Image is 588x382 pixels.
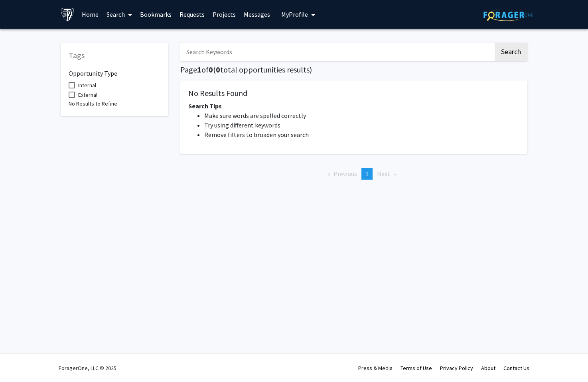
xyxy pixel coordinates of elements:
[197,65,201,74] span: 1
[180,168,527,180] ul: Pagination
[495,43,527,61] button: Search
[188,88,519,98] h5: No Results Found
[188,102,222,110] span: Search Tips
[204,120,519,130] li: Try using different keywords
[180,43,493,61] input: Search Keywords
[6,346,34,376] iframe: Chat
[176,0,209,28] a: Requests
[69,51,160,60] h5: Tags
[440,364,473,372] a: Privacy Policy
[209,0,240,28] a: Projects
[78,90,97,100] span: External
[240,0,274,28] a: Messages
[481,364,495,372] a: About
[365,170,369,178] span: 1
[180,65,527,74] h5: Page of ( total opportunities results)
[61,8,75,22] img: Johns Hopkins University Logo
[59,354,116,382] div: ForagerOne, LLC © 2025
[483,9,533,21] img: ForagerOne Logo
[69,63,160,77] h6: Opportunity Type
[333,170,357,178] span: Previous
[503,364,529,372] a: Contact Us
[209,65,213,74] span: 0
[377,170,390,178] span: Next
[281,10,308,18] span: My Profile
[216,65,220,74] span: 0
[78,80,96,90] span: Internal
[136,0,176,28] a: Bookmarks
[103,0,136,28] a: Search
[401,364,432,372] a: Terms of Use
[78,0,103,28] a: Home
[358,364,393,372] a: Press & Media
[204,111,519,120] li: Make sure words are spelled correctly
[69,100,117,107] span: No Results to Refine
[204,130,519,139] li: Remove filters to broaden your search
